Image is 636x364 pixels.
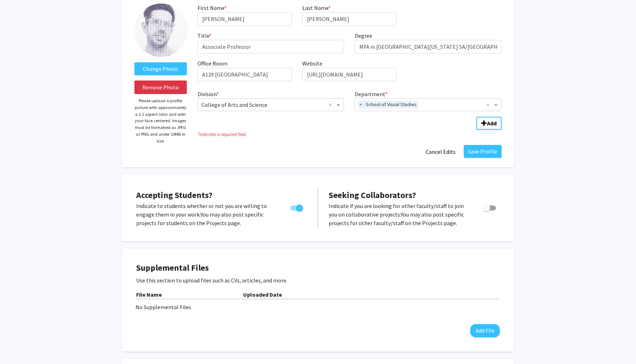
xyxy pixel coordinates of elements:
[192,90,350,111] div: Division
[486,100,492,109] span: Clear all
[302,4,331,12] label: Last Name
[421,145,460,158] button: Cancel Edits
[136,202,277,227] p: Indicate to students whether or not you are willing to engage them in your work. You may also pos...
[136,276,500,285] p: Use this section to upload files such as CVs, articles, and more.
[198,31,212,40] label: Title
[355,31,372,40] label: Degree
[243,291,282,298] b: Uploaded Date
[136,291,162,298] b: File Name
[136,189,212,201] span: Accepting Students?
[470,324,500,337] button: Add File
[198,98,344,111] ng-select: Division
[198,59,227,68] label: Office Room
[134,98,187,144] p: Please upload a profile picture with approximately a 1:1 aspect ratio and with your face centered...
[134,80,187,94] button: Remove Photo
[358,100,364,109] span: ×
[134,4,188,57] img: Profile Picture
[487,120,497,127] b: Add
[136,263,500,273] h4: Supplemental Files
[198,131,502,138] i: Indicates a required field
[349,90,507,111] div: Department
[364,100,419,109] span: School of Visual Studies
[480,202,500,212] div: Toggle
[198,4,227,12] label: First Name
[135,303,501,311] div: No Supplemental Files
[329,202,470,227] p: Indicate if you are looking for other faculty/staff to join you on collaborative projects. You ma...
[355,98,502,111] ng-select: Department
[329,100,335,109] span: Clear all
[134,62,187,75] label: ChangeProfile Picture
[329,189,416,201] span: Seeking Collaborators?
[287,202,307,212] div: Toggle
[302,59,322,68] label: Website
[5,332,30,359] iframe: Chat
[476,117,502,130] button: Add Division/Department
[464,145,502,158] button: Save Profile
